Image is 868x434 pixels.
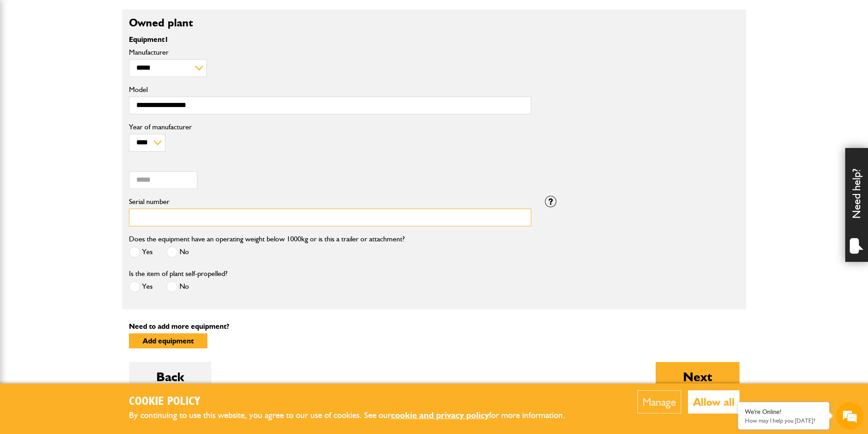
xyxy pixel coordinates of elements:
label: No [166,246,189,258]
textarea: Type your message and hit 'Enter' [12,165,166,273]
input: Enter your phone number [12,138,166,158]
h2: Cookie Policy [129,395,580,409]
label: Does the equipment have an operating weight below 1000kg or is this a trailer or attachment? [129,235,405,243]
button: Add equipment [129,333,207,348]
h2: Owned plant [129,16,740,30]
label: Yes [129,246,153,258]
label: Serial number [129,198,531,205]
button: Allow all [688,390,740,414]
div: Chat with us now [47,51,153,63]
label: Year of manufacturer [129,123,531,131]
button: Manage [637,390,681,414]
button: Back [129,362,211,391]
p: How may I help you today? [745,417,822,424]
input: Enter your email address [12,111,166,131]
label: Is the item of plant self-propelled? [129,270,227,277]
label: Model [129,86,531,93]
p: Equipment [129,36,531,43]
button: Next [656,362,740,391]
em: Start Chat [124,281,165,293]
label: Yes [129,281,153,292]
span: 1 [164,35,169,44]
a: cookie and privacy policy [391,410,489,420]
div: Minimize live chat window [149,5,171,26]
label: No [166,281,189,292]
div: Need help? [845,148,868,262]
img: d_20077148190_company_1631870298795_20077148190 [15,51,38,63]
div: We're Online! [745,408,822,416]
p: By continuing to use this website, you agree to our use of cookies. See our for more information. [129,408,580,423]
p: Need to add more equipment? [129,323,740,330]
input: Enter your last name [12,84,166,104]
label: Manufacturer [129,49,531,56]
